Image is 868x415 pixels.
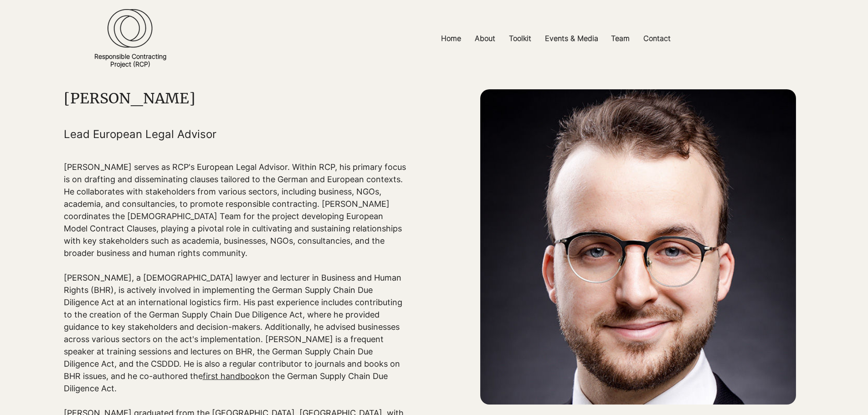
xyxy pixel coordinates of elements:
nav: Site [324,28,787,49]
a: Events & Media [538,28,604,49]
p: Team [606,28,634,49]
p: About [470,28,500,49]
a: first handbook [203,371,260,381]
h5: Lead European Legal Advisor [64,128,407,141]
p: [PERSON_NAME], a [DEMOGRAPHIC_DATA] lawyer and lecturer in Business and Human Rights (BHR), is ac... [64,259,407,395]
p: Events & Media [540,28,603,49]
a: Team [604,28,637,49]
a: Toolkit [502,28,538,49]
a: Home [434,28,468,49]
a: [PERSON_NAME] [64,89,195,108]
p: [PERSON_NAME] serves as RCP's European Legal Advisor. Within RCP, his primary focus is on draftin... [64,161,407,259]
a: About [468,28,502,49]
p: Home [437,28,466,49]
p: Contact [639,28,675,49]
a: Responsible ContractingProject (RCP) [94,52,166,68]
a: Contact [637,28,678,49]
p: Toolkit [504,28,536,49]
